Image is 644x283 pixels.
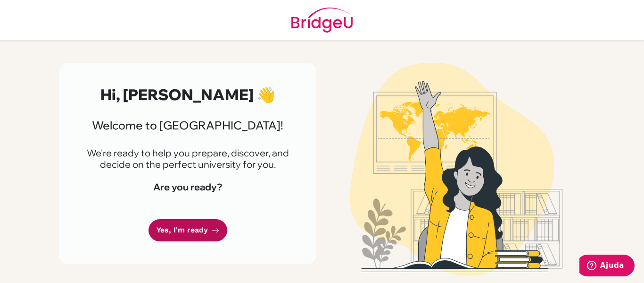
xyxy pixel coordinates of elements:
[149,219,227,241] a: Yes, I'm ready
[579,255,635,278] iframe: Abre um widget para que você possa encontrar mais informações
[82,86,294,103] h2: Hi, [PERSON_NAME] 👋
[82,147,294,170] p: We're ready to help you prepare, discover, and decide on the perfect university for you.
[82,119,294,132] h3: Welcome to [GEOGRAPHIC_DATA]!
[82,181,294,193] h4: Are you ready?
